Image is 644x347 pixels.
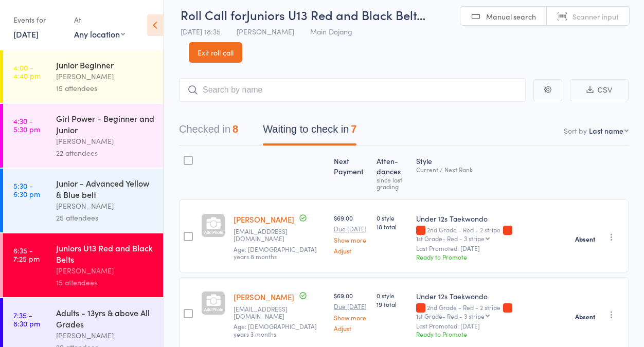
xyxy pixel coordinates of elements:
div: Ready to Promote [416,252,567,261]
a: 5:30 -6:30 pmJunior - Advanced Yellow & Blue belt[PERSON_NAME]25 attendees [3,169,163,232]
a: Exit roll call [189,42,242,63]
a: [DATE] [13,28,39,40]
div: Current / Next Rank [416,166,567,173]
div: [PERSON_NAME] [56,70,154,82]
button: Checked in8 [179,118,238,145]
div: $69.00 [334,213,368,254]
div: [PERSON_NAME] [56,330,154,341]
div: 15 attendees [56,277,154,288]
div: Next Payment [330,151,372,195]
div: Any location [74,28,125,40]
small: Last Promoted: [DATE] [416,245,567,252]
a: Adjust [334,325,368,332]
div: 25 attendees [56,212,154,224]
small: Due [DATE] [334,225,368,232]
div: Style [412,151,571,195]
small: RichardAinio@outlook.com [234,228,326,243]
div: 8 [232,123,238,135]
span: Age: [DEMOGRAPHIC_DATA] years 8 months [234,245,317,261]
div: [PERSON_NAME] [56,135,154,147]
div: Last name [589,125,623,136]
a: [PERSON_NAME] [234,214,294,225]
label: Sort by [564,125,587,136]
a: 4:30 -5:30 pmGirl Power - Beginner and Junior[PERSON_NAME]22 attendees [3,104,163,168]
div: Junior - Advanced Yellow & Blue belt [56,177,154,200]
small: Last Promoted: [DATE] [416,322,567,330]
time: 6:35 - 7:25 pm [13,246,40,263]
span: Main Dojang [310,26,352,36]
button: CSV [570,79,629,101]
time: 5:30 - 6:30 pm [13,181,40,198]
div: 2nd Grade - Red - 2 stripe [416,304,567,319]
span: Manual search [486,11,536,22]
a: Adjust [334,247,368,254]
span: Scanner input [573,11,619,22]
div: 7 [351,123,356,135]
strong: Absent [575,313,595,321]
span: 0 style [377,291,407,300]
button: Waiting to check in7 [263,118,356,145]
div: 1st Grade- Red - 3 stripe [416,235,485,242]
time: 7:35 - 8:30 pm [13,311,40,327]
div: 1st Grade- Red - 3 stripe [416,313,485,319]
span: 0 style [377,213,407,222]
span: Roll Call for [181,6,246,23]
div: $69.00 [334,291,368,332]
div: Atten­dances [372,151,412,195]
div: 2nd Grade - Red - 2 stripe [416,226,567,242]
div: Juniors U13 Red and Black Belts [56,242,154,265]
span: Age: [DEMOGRAPHIC_DATA] years 3 months [234,322,317,338]
span: 18 total [377,222,407,231]
div: Ready to Promote [416,330,567,338]
span: Juniors U13 Red and Black Belt… [246,6,425,23]
div: since last grading [377,176,407,190]
div: 22 attendees [56,147,154,159]
small: Due [DATE] [334,303,368,310]
span: [DATE] 18:35 [181,26,221,36]
div: [PERSON_NAME] [56,265,154,277]
a: 4:00 -4:40 pmJunior Beginner[PERSON_NAME]15 attendees [3,50,163,103]
div: Junior Beginner [56,59,154,70]
strong: Absent [575,235,595,243]
div: Under 12s Taekwondo [416,291,567,301]
div: Events for [13,11,64,28]
div: Adults - 13yrs & above All Grades [56,307,154,330]
span: [PERSON_NAME] [237,26,294,36]
div: Girl Power - Beginner and Junior [56,113,154,135]
time: 4:30 - 5:30 pm [13,117,40,133]
input: Search by name [179,78,526,102]
div: 15 attendees [56,82,154,94]
a: Show more [334,314,368,321]
a: Show more [334,236,368,243]
div: At [74,11,125,28]
span: 19 total [377,300,407,308]
small: casper77@y7mail.com [234,305,326,320]
a: [PERSON_NAME] [234,291,294,302]
div: Under 12s Taekwondo [416,213,567,224]
a: 6:35 -7:25 pmJuniors U13 Red and Black Belts[PERSON_NAME]15 attendees [3,233,163,297]
div: [PERSON_NAME] [56,200,154,212]
time: 4:00 - 4:40 pm [13,63,41,80]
